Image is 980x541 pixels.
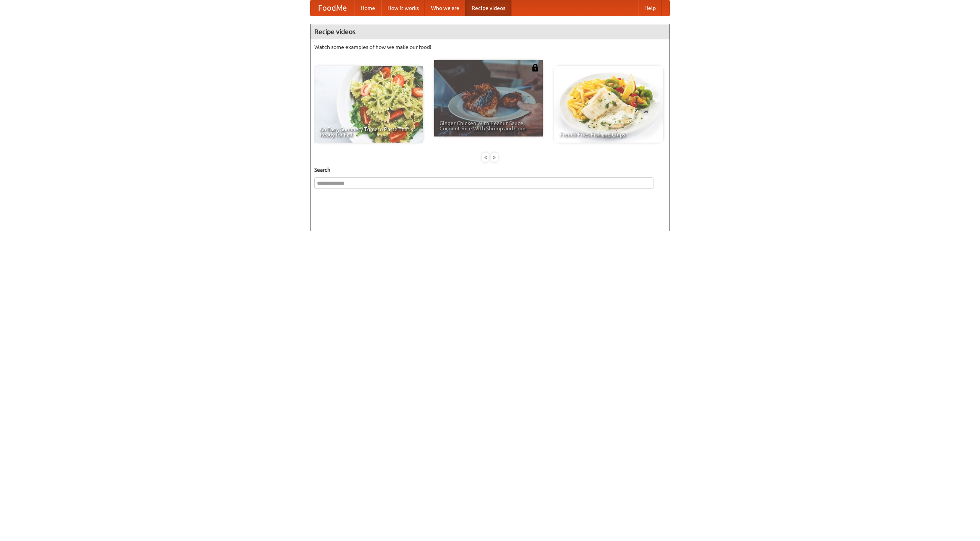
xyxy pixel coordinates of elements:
[560,132,658,137] span: French Fries Fish and Chips
[310,24,670,39] h4: Recipe videos
[314,66,423,143] a: An Easy, Summery Tomato Pasta That's Ready for Fall
[314,166,666,174] h5: Search
[554,66,663,143] a: French Fries Fish and Chips
[425,0,465,16] a: Who we are
[320,127,418,137] span: An Easy, Summery Tomato Pasta That's Ready for Fall
[638,0,662,16] a: Help
[531,64,539,71] img: 483408.png
[482,153,489,162] div: «
[314,43,666,51] p: Watch some examples of how we make our food!
[354,0,381,16] a: Home
[491,153,498,162] div: »
[465,0,511,16] a: Recipe videos
[381,0,425,16] a: How it works
[310,0,354,16] a: FoodMe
